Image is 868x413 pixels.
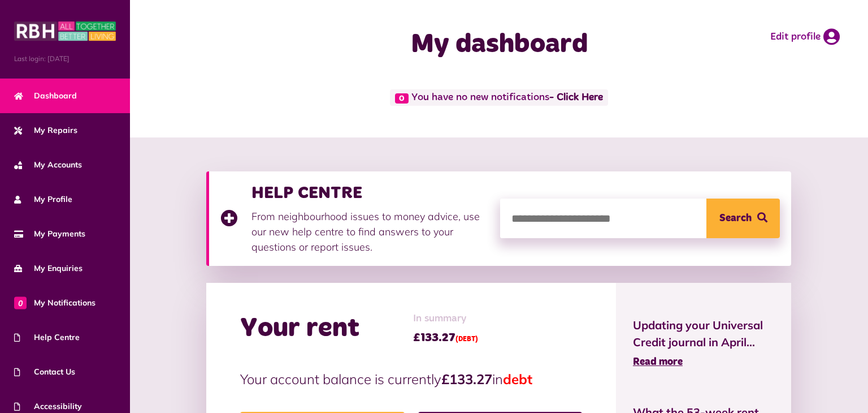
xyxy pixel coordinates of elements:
[251,209,489,255] p: From neighbourhood issues to money advice, use our new help centre to find answers to your questi...
[549,93,603,103] a: - Click Here
[503,371,532,388] span: debt
[633,357,683,367] span: Read more
[14,401,82,412] span: Accessibility
[14,332,80,343] span: Help Centre
[14,296,27,309] span: 0
[14,124,77,136] span: My Repairs
[633,317,774,370] a: Updating your Universal Credit journal in April... Read more
[14,297,96,309] span: My Notifications
[390,89,607,106] span: You have no new notifications
[706,199,780,238] button: Search
[14,263,83,274] span: My Enquiries
[14,20,116,42] img: MyRBH
[14,193,72,205] span: My Profile
[719,199,752,238] span: Search
[14,228,85,240] span: My Payments
[633,317,774,351] span: Updating your Universal Credit journal in April...
[413,311,478,326] span: In summary
[240,369,581,389] p: Your account balance is currently in
[395,93,409,104] span: 0
[14,159,82,171] span: My Accounts
[14,90,77,102] span: Dashboard
[455,336,478,343] span: (DEBT)
[14,54,116,64] span: Last login: [DATE]
[326,28,672,61] h1: My dashboard
[14,366,75,378] span: Contact Us
[240,312,359,345] h2: Your rent
[413,329,478,346] span: £133.27
[770,28,840,45] a: Edit profile
[441,371,492,388] strong: £133.27
[251,183,489,203] h3: HELP CENTRE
